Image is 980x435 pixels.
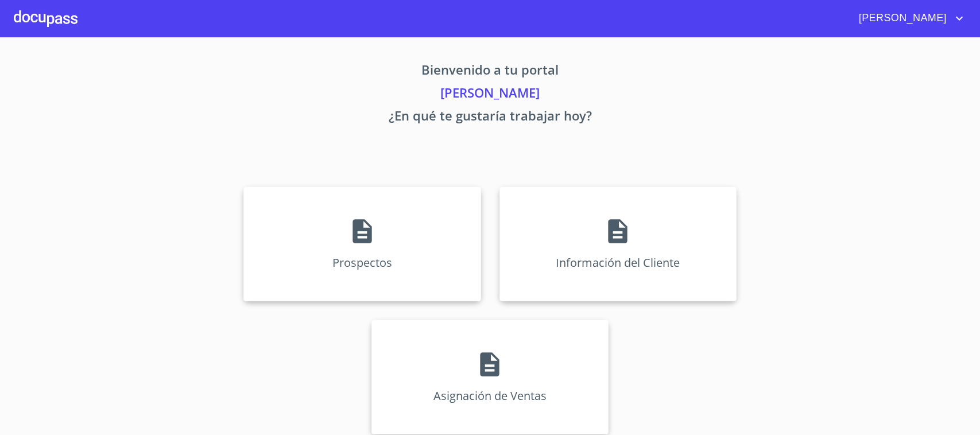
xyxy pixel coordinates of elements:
[137,60,844,83] p: Bienvenido a tu portal
[137,106,844,129] p: ¿En qué te gustaría trabajar hoy?
[332,255,392,270] p: Prospectos
[556,255,680,270] p: Información del Cliente
[850,9,952,28] span: [PERSON_NAME]
[850,9,966,28] button: account of current user
[137,83,844,106] p: [PERSON_NAME]
[433,388,547,403] p: Asignación de Ventas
